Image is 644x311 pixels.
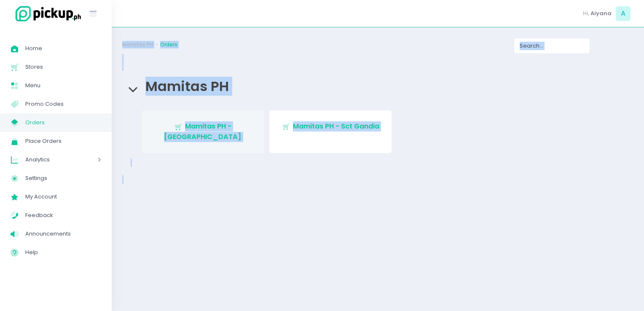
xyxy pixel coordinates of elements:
span: Promo Codes [25,99,101,110]
span: Analytics [25,154,74,165]
span: My Account [25,191,101,202]
span: Mamitas PH - Sct Gandia [293,121,379,131]
span: Home [25,43,101,54]
a: Orders [160,41,177,48]
span: Hi, [583,9,589,18]
div: Mamitas PH [122,70,633,102]
input: Search... [514,38,590,54]
span: Announcements [25,228,101,239]
a: Mamitas PH [122,41,153,48]
span: Mamitas PH [141,77,229,96]
a: Mamitas PH - Sct Gandia [269,110,392,153]
span: Mamitas PH - [GEOGRAPHIC_DATA] [164,121,241,141]
span: Place Orders [25,136,101,147]
span: Aiyana [590,9,612,18]
a: Mamitas PH - [GEOGRAPHIC_DATA] [142,110,264,153]
span: Menu [25,80,101,91]
span: Feedback [25,210,101,221]
span: A [616,6,631,21]
span: Stores [25,62,101,72]
span: Orders [25,117,101,128]
span: Help [25,247,101,258]
img: logo [11,5,82,23]
div: Mamitas PH [122,102,633,175]
span: Settings [25,173,101,184]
